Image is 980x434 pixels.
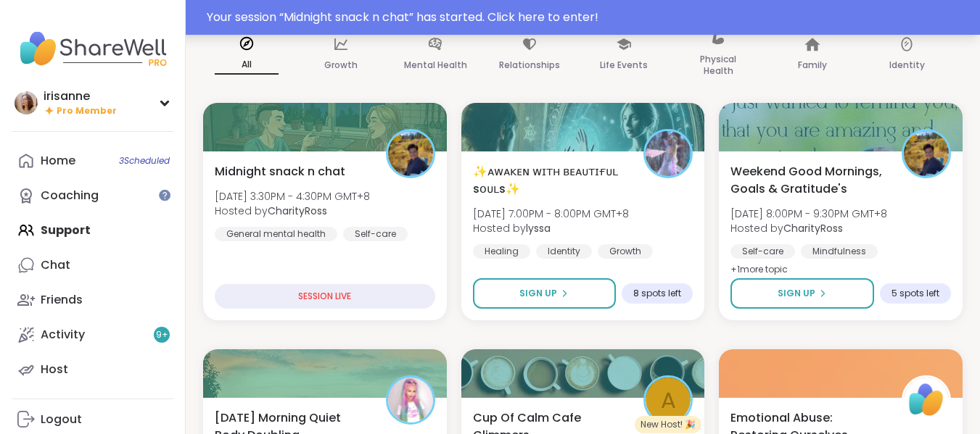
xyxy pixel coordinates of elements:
[730,278,874,309] button: Sign Up
[633,288,681,299] span: 8 spots left
[268,204,327,218] b: CharityRoss
[892,288,939,299] span: 5 spots left
[778,287,815,300] span: Sign Up
[499,57,560,74] p: Relationships
[215,189,370,204] span: [DATE] 3:30PM - 4:30PM GMT+8
[207,9,971,26] div: Your session “ Midnight snack n chat ” has started. Click here to enter!
[41,188,99,204] div: Coaching
[119,155,170,167] span: 3 Scheduled
[473,206,629,221] span: [DATE] 7:00PM - 8:00PM GMT+8
[686,51,750,80] p: Physical Health
[215,163,345,180] span: Midnight snack n chat
[404,57,467,74] p: Mental Health
[388,377,433,422] img: CeeJai
[600,57,648,74] p: Life Events
[783,221,843,235] b: CharityRoss
[156,329,168,341] span: 9 +
[12,143,173,178] a: Home3Scheduled
[889,57,925,74] p: Identity
[41,292,83,308] div: Friends
[12,317,173,352] a: Activity9+
[798,57,827,74] p: Family
[904,377,949,422] img: ShareWell
[41,362,68,377] div: Host
[473,163,628,198] span: ✨ᴀᴡᴀᴋᴇɴ ᴡɪᴛʜ ʙᴇᴀᴜᴛɪғᴜʟ sᴏᴜʟs✨
[12,352,173,387] a: Host
[12,248,173,283] a: Chat
[730,163,886,198] span: Weekend Good Mornings, Goals & Gratitude's
[904,131,949,176] img: CharityRoss
[635,416,701,433] div: New Host! 🎉
[388,131,433,176] img: CharityRoss
[57,105,117,117] span: Pro Member
[41,153,75,169] div: Home
[536,244,592,259] div: Identity
[12,178,173,213] a: Coaching
[12,23,173,74] img: ShareWell Nav Logo
[730,244,795,259] div: Self-care
[215,204,370,218] span: Hosted by
[730,206,887,221] span: [DATE] 8:00PM - 9:30PM GMT+8
[473,278,617,309] button: Sign Up
[324,57,358,74] p: Growth
[473,221,629,235] span: Hosted by
[343,227,408,241] div: Self-care
[519,287,557,300] span: Sign Up
[646,131,691,176] img: lyssa
[215,284,435,309] div: SESSION LIVE
[730,221,887,235] span: Hosted by
[215,56,279,75] p: All
[215,227,337,241] div: General mental health
[526,221,551,235] b: lyssa
[661,383,676,417] span: A
[15,91,38,114] img: irisanne
[12,283,173,317] a: Friends
[41,257,70,273] div: Chat
[41,327,85,343] div: Activity
[598,244,653,259] div: Growth
[801,244,878,259] div: Mindfulness
[159,189,170,201] iframe: Spotlight
[473,244,530,259] div: Healing
[44,88,117,104] div: irisanne
[41,412,82,427] div: Logout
